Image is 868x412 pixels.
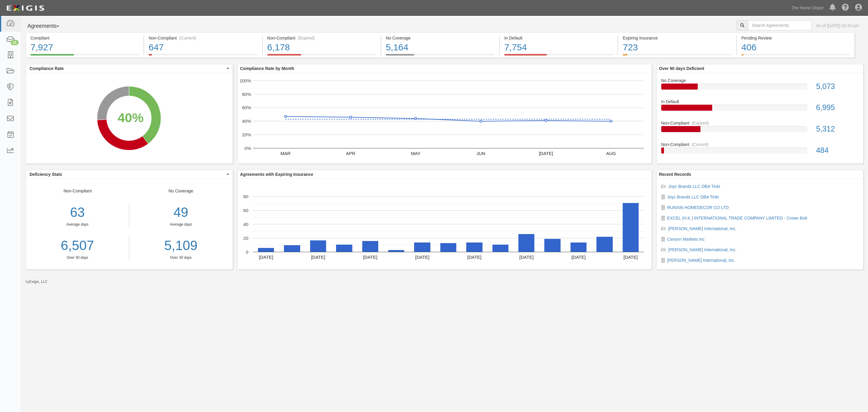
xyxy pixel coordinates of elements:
[741,35,850,41] div: Pending Review
[267,41,376,54] div: 6,178
[30,65,225,71] span: Compliance Rate
[30,41,139,54] div: 7,927
[134,203,228,222] div: 49
[5,3,46,14] img: logo-5460c22ac91f19d4615b14bd174203de0afe785f0fc80cf4dbbc73dc1793850b.png
[243,221,248,227] text: 40
[668,226,737,231] a: [PERSON_NAME] International, Inc.
[415,254,429,259] text: [DATE]
[238,179,651,269] svg: A chart.
[11,40,19,45] div: 11
[134,222,228,227] div: Average days
[381,54,499,59] a: No Coverage5,164
[661,141,859,158] a: Non-Compliant(Current)484
[298,35,315,41] div: (Expired)
[240,172,313,177] b: Agreements with Expiring Insurance
[657,99,863,105] div: In Default
[623,41,731,54] div: 723
[748,20,812,30] input: Search Agreements
[812,81,863,92] div: 5,073
[812,102,863,113] div: 6,995
[661,78,859,99] a: No Coverage5,073
[26,236,129,255] a: 6,507
[239,78,251,83] text: 100%
[240,66,294,71] b: Compliance Rate by Month
[134,255,228,260] div: Over 30 days
[242,105,251,110] text: 60%
[411,151,420,156] text: MAY
[26,64,233,73] button: Compliance Rate
[571,254,585,259] text: [DATE]
[661,120,859,141] a: Non-Compliant(Expired)5,312
[129,188,233,260] div: No Coverage
[242,91,251,97] text: 80%
[668,247,737,252] a: [PERSON_NAME] International, Inc.
[243,194,248,199] text: 80
[30,35,139,41] div: Compliant
[504,41,613,54] div: 7,754
[26,54,143,59] a: Compliant7,927
[737,54,855,59] a: Pending Review406
[500,54,618,59] a: In Default7,754
[26,170,233,179] button: Deficiency Stats
[118,109,143,127] div: 40%
[667,195,719,199] a: Joyc Brands LLC DBA Tinkr
[816,23,859,29] div: As of [DATE] 02:34 pm
[26,188,129,260] div: Non-Compliant
[242,132,251,137] text: 20%
[238,73,651,163] svg: A chart.
[659,66,704,71] b: Over 90 days Deficient
[30,280,48,284] a: Exigis, LLC
[661,99,859,120] a: In Default6,995
[692,120,709,126] div: (Expired)
[476,151,485,156] text: JUN
[179,35,196,41] div: (Current)
[539,151,553,156] text: [DATE]
[741,41,850,54] div: 406
[26,73,232,163] svg: A chart.
[667,258,735,263] a: [PERSON_NAME] International, Inc.
[346,151,355,156] text: APR
[311,254,325,259] text: [DATE]
[667,216,807,220] a: EXCEL (H.K.) INTERNATIONAL TRADE COMPANY LIMITED - Crown Bolt
[144,54,262,59] a: Non-Compliant(Current)647
[788,2,826,14] a: The Home Depot
[812,124,863,135] div: 5,312
[259,254,273,259] text: [DATE]
[26,222,129,227] div: Average days
[842,4,849,11] i: Help Center - Complianz
[386,41,495,54] div: 5,164
[242,119,251,124] text: 40%
[623,35,731,41] div: Expiring Insurance
[149,35,257,41] div: Non-Compliant (Current)
[386,35,495,41] div: No Coverage
[30,171,225,177] span: Deficiency Stats
[26,203,129,222] div: 63
[363,254,377,259] text: [DATE]
[26,255,129,260] div: Over 30 days
[659,172,691,177] b: Recent Records
[26,20,71,32] button: Agreements
[606,151,616,156] text: AUG
[657,120,863,126] div: Non-Compliant
[243,208,248,213] text: 60
[244,145,251,151] text: 0%
[149,41,257,54] div: 647
[26,279,48,284] small: by
[519,254,533,259] text: [DATE]
[134,236,228,255] a: 5,109
[263,54,381,59] a: Non-Compliant(Expired)6,178
[657,141,863,147] div: Non-Compliant
[692,141,709,147] div: (Current)
[667,205,729,210] a: RUNXIN HOMEDECOR CO LTD
[668,184,721,189] a: Joyc Brands LLC DBA Tinkr
[243,235,248,240] text: 20
[657,78,863,84] div: No Coverage
[246,249,248,254] text: 0
[812,145,863,156] div: 484
[623,254,637,259] text: [DATE]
